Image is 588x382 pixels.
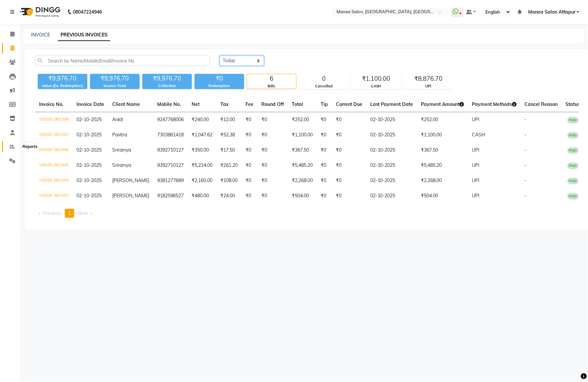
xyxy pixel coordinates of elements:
span: ramya [118,147,131,153]
td: 9392710127 [153,143,188,158]
td: ₹0 [317,112,332,128]
span: 02-10-2025 [76,177,102,183]
div: Invoice Total [90,83,140,89]
span: Manea Salon Attapur [528,9,575,16]
td: ₹0 [242,143,257,158]
div: Value (Ex. Redemption) [38,83,87,89]
td: ₹240.00 [188,112,216,128]
span: Sri [112,147,118,153]
td: ₹367.50 [417,143,468,158]
span: PAID [567,163,579,169]
span: [PERSON_NAME] [112,177,149,183]
div: ₹9,976.70 [38,74,87,83]
td: ₹0 [257,158,288,173]
div: Redemption [195,83,244,89]
td: ₹0 [317,127,332,143]
div: Bills [247,83,296,89]
td: ₹504.00 [417,188,468,204]
span: Pavitra [112,132,127,138]
td: ₹350.00 [188,143,216,158]
td: ₹504.00 [288,188,317,204]
td: V/2025-26/1306 [35,143,72,158]
td: ₹5,485.20 [288,158,317,173]
span: 02-10-2025 [76,147,102,153]
span: CASH [472,132,485,138]
div: 0 [299,74,348,83]
td: 02-10-2025 [366,188,417,204]
td: ₹0 [317,158,332,173]
span: PAID [567,147,579,154]
td: 9247768006 [153,112,188,128]
td: ₹24.00 [216,188,242,204]
span: Next [78,210,88,216]
td: ₹0 [257,188,288,204]
span: Round Off [261,101,284,107]
span: Payment Amount [421,101,464,107]
span: Previous [43,210,61,216]
span: [PERSON_NAME] [112,193,149,199]
td: ₹0 [332,112,366,128]
span: Tip [321,101,328,107]
span: 02-10-2025 [76,132,102,138]
span: Total [292,101,303,107]
td: ₹0 [317,173,332,188]
td: ₹12.00 [216,112,242,128]
td: 9182596527 [153,188,188,204]
td: ₹5,485.20 [417,158,468,173]
td: ₹2,268.00 [288,173,317,188]
td: ₹0 [242,112,257,128]
td: ₹0 [242,158,257,173]
td: 9381277689 [153,173,188,188]
td: ₹0 [332,173,366,188]
td: ₹2,268.00 [417,173,468,188]
a: INVOICE [31,32,50,38]
a: PREVIOUS INVOICES [58,29,110,41]
div: ₹1,100.00 [352,74,401,83]
td: 02-10-2025 [366,127,417,143]
td: ₹1,100.00 [288,127,317,143]
td: V/2025-26/1305 [35,158,72,173]
td: ₹0 [332,143,366,158]
td: ₹2,160.00 [188,173,216,188]
div: CASH [352,83,401,89]
div: ₹9,976.70 [142,74,192,83]
span: Status [566,101,580,107]
td: V/2025-26/1304 [35,173,72,188]
nav: Pagination [35,209,579,218]
div: Cancelled [299,83,348,89]
div: Collection [142,83,192,89]
td: ₹252.00 [417,112,468,128]
td: 7303861418 [153,127,188,143]
div: ₹9,976.70 [90,74,140,83]
span: UPI [472,193,480,199]
div: ₹8,876.70 [404,74,453,83]
td: V/2025-26/1307 [35,127,72,143]
div: 6 [247,74,296,83]
td: 02-10-2025 [366,173,417,188]
span: PAID [567,193,579,200]
span: UPI [472,162,480,168]
td: 02-10-2025 [366,112,417,128]
span: Ankit [112,117,123,122]
td: ₹261.20 [216,158,242,173]
div: UPI [404,83,453,89]
div: ₹0 [195,74,244,83]
span: Mobile No. [157,101,181,107]
td: ₹0 [317,188,332,204]
td: ₹0 [242,173,257,188]
td: ₹0 [332,127,366,143]
td: ₹0 [332,158,366,173]
span: Invoice Date [76,101,104,107]
td: ₹367.50 [288,143,317,158]
span: - [525,147,527,153]
span: Fee [246,101,253,107]
span: 02-10-2025 [76,162,102,168]
span: PAID [567,132,579,139]
td: ₹0 [257,112,288,128]
span: 02-10-2025 [76,193,102,199]
td: 02-10-2025 [366,143,417,158]
td: V/2025-26/1308 [35,112,72,128]
span: Invoice No. [39,101,64,107]
span: UPI [472,147,480,153]
span: Payment Methods [472,101,517,107]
